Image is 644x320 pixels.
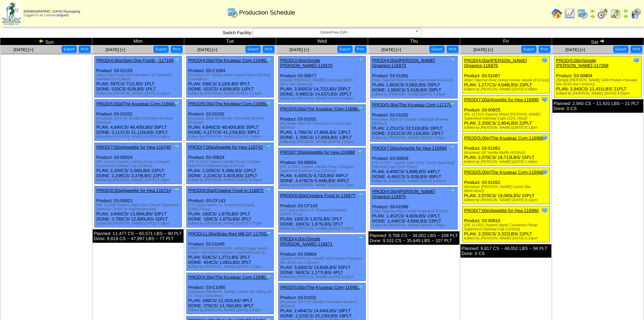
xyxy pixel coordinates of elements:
div: Edited by [PERSON_NAME] [DATE] 7:01pm [372,92,457,97]
img: arrowright.gif [623,14,628,19]
a: PROD(4:00a)The Krusteaz Com-116965 [188,58,268,63]
a: PROD(4:00p)[PERSON_NAME] Organics-116975 [372,189,435,199]
td: Sat [552,38,644,45]
div: Product: 03-01061 PLAN: 2,070CS / 18,713LBS / 15PLT [462,134,550,166]
a: PROD(5:00p)The Krusteaz Com-116968 [464,170,544,175]
a: [DATE] [+] [565,47,585,52]
div: (Krusteaz [PERSON_NAME] Lemon Bar Filling (50-11.72oz) Cartonless) [188,290,273,298]
div: (Krusteaz 2025 GF Double Chocolate Brownie (8/20oz)) [96,116,182,125]
div: Planned: 9,706 CS ~ 38,002 LBS ~ 108 PLT Done: 9,531 CS ~ 35,640 LBS ~ 107 PLT [368,231,459,245]
button: Print [447,46,458,53]
img: arrowleft.gif [39,38,44,44]
div: Edited by [PERSON_NAME] [DATE] 3:22pm [188,265,273,269]
div: (PE 111321 Organic Apple Cinnamon Pecan Superfood Oatmeal Cup (12/2oz)) [464,223,549,231]
img: line_graph.gif [564,8,575,19]
a: PROD(5:00p)Simple [PERSON_NAME]-117268 [556,58,609,68]
a: PROD(4:00a)[PERSON_NAME] Organics-116976 [464,58,527,68]
div: Edited by [PERSON_NAME] [DATE] 6:11pm [188,91,273,95]
a: PROD(3:00a)Simple [PERSON_NAME]-116670 [280,58,333,68]
div: Product: 03-00904 PLAN: 2,940CS / 11,431LBS / 21PLT [554,56,642,98]
div: (Elari Tigernut Root Cereal Honey Vanilla (6-8.5oz)) [464,78,549,82]
div: Edited by [PERSON_NAME] [DATE] 8:35pm [372,179,457,183]
a: PROD(4:00p)Simple [PERSON_NAME]-116671 [280,236,333,247]
a: PROD(5:00a)The Krusteaz Com-116649 [96,101,176,106]
span: Production Schedule [239,9,295,16]
div: Edited by [PERSON_NAME] [DATE] 1:00pm [280,140,365,144]
img: calendarprod.gif [577,8,588,19]
a: PROD(4:00a)Step One Foods, -117104 [96,58,173,63]
a: [DATE] [+] [381,47,401,52]
span: [DATE] [+] [14,47,33,52]
img: home.gif [551,8,562,19]
td: Thu [368,38,460,45]
div: (PE 111312 Organic Vanilla Pecan Collagen Superfood Oatmeal Cup (12/2oz)) [96,160,182,168]
span: [DATE] [+] [197,47,217,52]
a: PROD(4:30p)The Krusteaz Com-116967 [188,275,268,280]
div: Product: 03-00826 PLAN: 4,400CS / 5,808LBS / 44PLT DONE: 4,491CS / 5,928LBS / 45PLT [371,144,458,185]
div: Product: 03-00677 PLAN: 3,500CS / 14,721LBS / 25PLT DONE: 3,480CS / 14,637LBS / 25PLT [279,56,366,103]
a: PROD(5:00p)The Krusteaz Com-116966 [464,135,544,141]
td: Fri [460,38,552,45]
img: arrowleft.gif [623,8,628,14]
div: Planned: 9,817 CS ~ 48,052 LBS ~ 94 PLT Done: 0 CS [460,244,551,258]
img: Tooltip [449,188,456,195]
button: Export [245,46,261,53]
a: PROD(7:00a)Appetite for Hea-116742 [188,145,263,150]
a: (logout) [57,14,69,17]
button: Print [630,46,642,53]
img: calendarblend.gif [597,8,608,19]
img: Tooltip [449,101,456,108]
a: PROD(9:00a)Creative Food In-116977 [280,193,356,198]
div: Product: 03-01031 PLAN: 1,766CS / 17,660LBS / 13PLT DONE: 1,766CS / 17,660LBS / 13PLT [279,105,366,146]
img: calendarprod.gif [227,7,238,18]
img: calendarinout.gif [610,8,621,19]
img: Tooltip [173,144,180,150]
img: Tooltip [357,192,364,199]
a: PROD(7:00a)Appetite for Hea-116740 [96,145,171,150]
button: Export [521,46,536,53]
div: Product: 03-CF143 PLAN: 160CS / 1,875LBS / 2PLT DONE: 160CS / 1,875LBS / 2PLT [187,186,274,228]
div: Product: 03-C1064 PLAN: 336CS / 3,193LBS / 8PLT DONE: 422CS / 4,009LBS / 11PLT [187,56,274,98]
img: Tooltip [541,207,548,214]
button: Export [337,46,353,53]
span: Logged in as Caceves [24,10,80,17]
img: calendarcustomer.gif [630,8,641,19]
div: (Simple [PERSON_NAME] Chocolate Muffin (6/11.2oz Cartons)) [280,78,365,86]
div: (CFI-Spicy Nacho TL Roasted Chickpea (250/0.75oz)) [280,208,365,216]
div: Product: 03-01086 PLAN: 1,452CS / 4,603LBS / 23PLT DONE: 1,446CS / 4,584LBS / 23PLT [371,187,458,230]
a: PROD(8:00a)Appetite for Hea-116714 [96,188,171,193]
img: Tooltip [357,284,364,291]
div: Edited by [PERSON_NAME] [DATE] 4:04pm [188,135,273,139]
a: PROD(5:00a)The Krusteaz Com-116650 [188,101,268,106]
div: (Step One Foods 5003 Blueberry & Cinnamon Oatmeal (12-1.59oz) [96,73,182,81]
img: Tooltip [265,187,272,194]
div: Edited by [PERSON_NAME] [DATE] 7:06pm [372,223,457,228]
span: [DATE] [+] [289,47,309,52]
div: Product: 03-01032 PLAN: 4,840CS / 48,400LBS / 35PLT DONE: 4,127CS / 41,270LBS / 30PLT [187,100,274,141]
div: Edited by [PERSON_NAME] [DATE] 6:36pm [96,135,182,139]
div: Edited by [PERSON_NAME] [DATE] 1:35pm [372,136,457,140]
a: PROD(7:00a)Appetite for Hea-116990 [464,97,539,102]
a: PROD(7:00a)Appetite for Hea-116988 [280,150,355,155]
div: (Elari Tigernut Root Cereal Sweetened (6-8.5oz)) [372,78,457,82]
div: Product: 03-00825 PLAN: 2,200CS / 2,904LBS / 22PLT [462,95,550,132]
a: PROD(7:00a)Appetite for Hea-116994 [372,146,447,151]
div: Product: 03-00810 PLAN: 2,200CS / 3,322LBS / 22PLT [462,206,550,242]
a: PROD(5:00a)The Krusteaz Com-116964 [280,106,360,111]
div: Edited by [PERSON_NAME] [DATE] 6:54pm [188,308,273,312]
img: Tooltip [541,57,548,64]
div: Edited by [PERSON_NAME] [DATE] 8:09pm [280,97,365,101]
div: Edited by [PERSON_NAME] [DATE] 6:15pm [464,198,549,202]
div: Edited by [PERSON_NAME] [DATE] 8:11pm [280,275,365,279]
div: Edited by [PERSON_NAME] [DATE] 1:40pm [464,160,549,164]
span: [DATE] [+] [473,47,493,52]
img: Tooltip [357,105,364,112]
img: arrowright.gif [590,14,595,19]
div: Edited by [PERSON_NAME] [DATE] 8:12pm [280,183,365,187]
a: PROD(5:00p)The Krusteaz Com-116963 [280,285,360,290]
div: Edited by [PERSON_NAME] [DATE] 4:51pm [556,91,641,95]
div: (Krusteaz GF Vanilla Muffin (8/18oz)) [464,151,549,155]
div: (PE 111330 Organic Dark Choc Chunk Superfood Oatmeal Carton (6-43g)(6crtn/case)) [96,203,182,211]
div: Planned: 2,940 CS ~ 11,431 LBS ~ 21 PLT Done: 0 CS [552,99,643,113]
td: Tue [184,38,276,45]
